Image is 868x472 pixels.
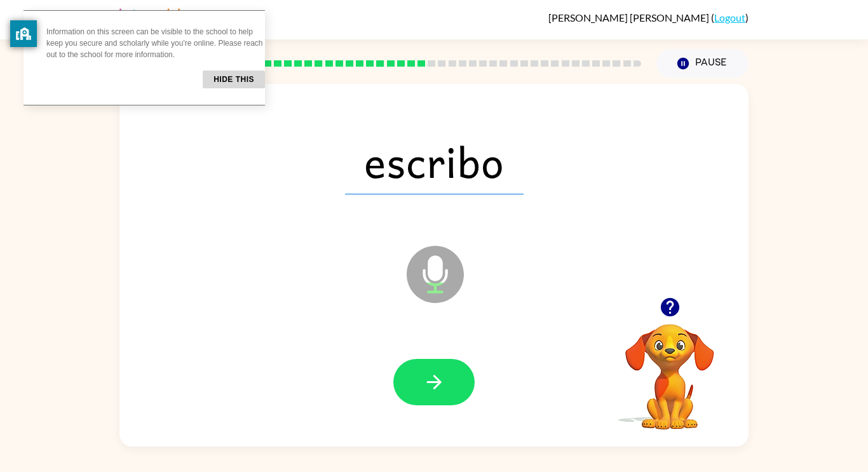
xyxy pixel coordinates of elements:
span: escribo [345,128,524,194]
span: [PERSON_NAME] [PERSON_NAME] [548,11,711,24]
p: Information on this screen can be visible to the school to help keep you secure and scholarly whi... [46,26,265,60]
a: Logout [714,11,745,24]
button: Pause [656,49,749,78]
button: privacy banner [10,20,37,47]
button: Hide this [203,71,265,88]
video: Your browser must support playing .mp4 files to use Literably. Please try using another browser. [606,304,733,431]
div: ( ) [548,11,749,24]
img: Literably [119,5,190,33]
